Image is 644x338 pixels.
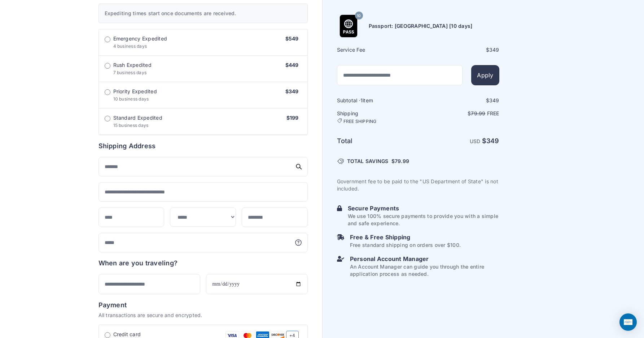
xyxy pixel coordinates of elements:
span: $549 [285,35,299,42]
span: 7 business days [113,70,147,75]
span: TOTAL SAVINGS [347,158,389,165]
span: Credit card [113,331,141,338]
span: 10 [357,11,360,20]
span: 1 [360,97,363,103]
span: $349 [285,88,299,94]
h6: Subtotal · item [337,97,417,104]
span: 349 [489,47,499,53]
h6: Total [337,136,417,146]
span: USD [470,138,481,144]
span: 79.99 [471,110,485,116]
h6: Shipping Address [98,141,308,151]
span: $199 [286,115,299,121]
span: $ [391,158,409,165]
svg: More information [295,239,302,246]
h6: Shipping [337,110,417,124]
span: FREE SHIPPING [343,119,377,124]
span: 79.99 [395,158,409,164]
span: $449 [285,62,299,68]
p: Government fee to be paid to the "US Department of State" is not included. [337,178,499,192]
div: $ [419,46,499,54]
div: Expediting times start once documents are received. [98,4,308,23]
p: An Account Manager can guide you through the entire application process as needed. [350,263,499,278]
p: Free standard shipping on orders over $100. [350,241,461,249]
span: Free [487,110,499,116]
span: 349 [489,97,499,103]
img: Product Name [337,15,360,37]
p: $ [419,110,499,117]
span: 4 business days [113,43,147,49]
strong: $ [482,137,499,145]
span: 15 business days [113,123,149,128]
p: All transactions are secure and encrypted. [98,312,308,319]
span: Rush Expedited [113,61,152,69]
h6: Payment [98,300,308,310]
h6: Free & Free Shipping [350,233,461,241]
h6: Passport: [GEOGRAPHIC_DATA] [10 days] [369,22,473,30]
span: Standard Expedited [113,114,162,121]
h6: Service Fee [337,46,417,54]
h6: Secure Payments [348,204,499,213]
h6: When are you traveling? [98,258,178,268]
span: Priority Expedited [113,88,157,95]
p: We use 100% secure payments to provide you with a simple and safe experience. [348,213,499,227]
span: 349 [486,137,499,145]
button: Apply [471,65,499,85]
span: 10 business days [113,96,149,102]
div: $ [419,97,499,104]
h6: Personal Account Manager [350,254,499,263]
div: Open Intercom Messenger [619,313,637,331]
span: Emergency Expedited [113,35,167,42]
